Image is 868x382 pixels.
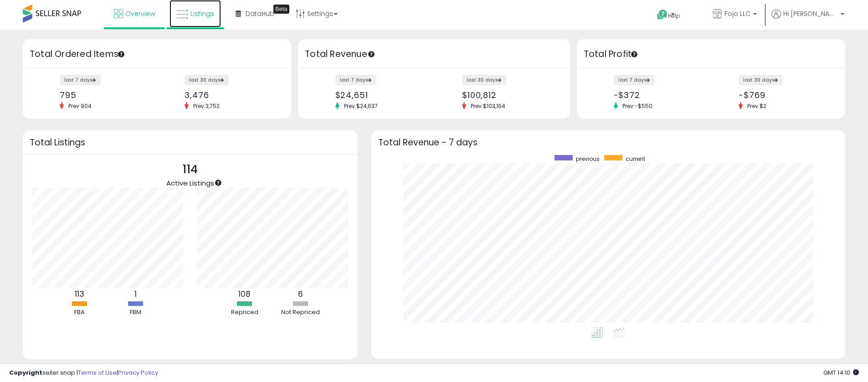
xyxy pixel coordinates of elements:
[462,75,506,85] label: last 30 days
[166,161,214,178] p: 114
[134,289,137,299] b: 1
[367,50,375,58] div: Tooltip anchor
[743,102,771,110] span: Prev: $2
[650,2,698,30] a: Help
[273,308,328,317] div: Not Repriced
[214,179,222,187] div: Tooltip anchor
[783,9,838,18] span: Hi [PERSON_NAME]
[614,75,655,85] label: last 7 days
[185,90,275,100] div: 3,476
[52,308,107,317] div: FBA
[30,48,284,61] h3: Total Ordered Items
[60,90,150,100] div: 795
[166,178,214,188] span: Active Listings
[335,90,427,100] div: $24,651
[614,90,704,100] div: -$372
[739,90,829,100] div: -$769
[190,9,214,18] span: Listings
[823,368,859,377] span: 2025-10-14 14:10 GMT
[125,9,155,18] span: Overview
[246,9,274,18] span: DataHub
[118,368,158,377] a: Privacy Policy
[626,155,645,163] span: current
[462,90,554,100] div: $100,812
[739,75,783,85] label: last 30 days
[630,50,638,58] div: Tooltip anchor
[78,368,117,377] a: Terms of Use
[466,102,510,110] span: Prev: $103,164
[339,102,382,110] span: Prev: $24,637
[185,75,229,85] label: last 30 days
[298,289,303,299] b: 6
[9,369,158,377] div: seller snap | |
[584,48,838,61] h3: Total Profit
[75,289,84,299] b: 113
[668,12,680,20] span: Help
[378,139,838,146] h3: Total Revenue - 7 days
[273,5,289,14] div: Tooltip anchor
[108,308,163,317] div: FBM
[724,9,750,18] span: Fojo LLC
[9,368,42,377] strong: Copyright
[217,308,272,317] div: Repriced
[60,75,101,85] label: last 7 days
[657,9,668,21] i: Get Help
[305,48,563,61] h3: Total Revenue
[64,102,96,110] span: Prev: 904
[117,50,125,58] div: Tooltip anchor
[238,289,251,299] b: 108
[30,139,351,146] h3: Total Listings
[618,102,657,110] span: Prev: -$550
[335,75,376,85] label: last 7 days
[771,9,844,30] a: Hi [PERSON_NAME]
[576,155,600,163] span: previous
[189,102,224,110] span: Prev: 3,752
